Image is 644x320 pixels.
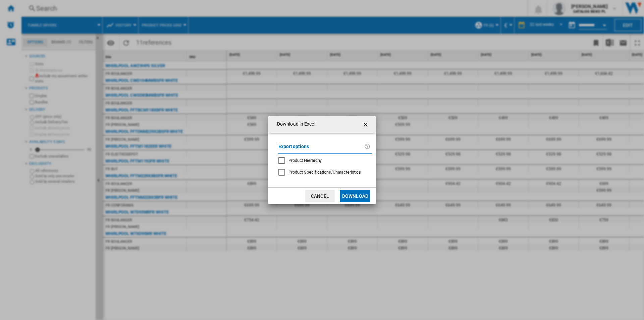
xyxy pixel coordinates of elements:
ng-md-icon: getI18NText('BUTTONS.CLOSE_DIALOG') [362,121,370,129]
span: Product Specifications/Characteristics [288,170,361,175]
h4: Download in Excel [274,121,315,128]
button: Cancel [305,190,335,202]
button: getI18NText('BUTTONS.CLOSE_DIALOG') [360,118,373,131]
span: Product Hierarchy [288,158,322,163]
md-checkbox: Product Hierarchy [278,157,367,164]
div: Only applies to Category View [288,169,361,175]
button: Download [340,190,370,202]
label: Export options [278,143,364,155]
